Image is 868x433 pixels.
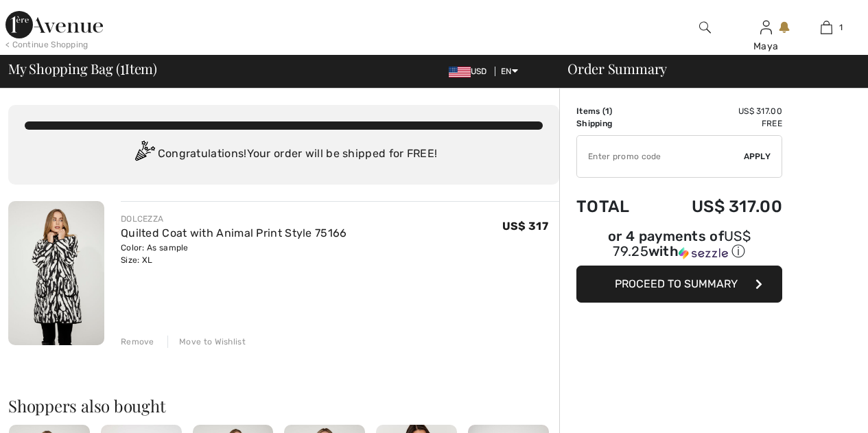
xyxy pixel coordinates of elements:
[576,266,782,303] button: Proceed to Summary
[576,230,782,261] div: or 4 payments of with
[653,183,782,230] td: US$ 317.00
[679,247,728,259] img: Sezzle
[551,62,860,75] div: Order Summary
[121,242,347,266] div: Color: As sample Size: XL
[576,105,653,117] td: Items ( )
[5,11,103,38] img: 1ère Avenue
[501,67,518,76] span: EN
[8,201,104,345] img: Quilted Coat with Animal Print Style 75166
[797,19,856,36] a: 1
[744,150,771,163] span: Apply
[449,67,493,76] span: USD
[613,228,751,259] span: US$ 79.25
[576,183,653,230] td: Total
[130,141,158,168] img: Congratulation2.svg
[760,19,772,36] img: My Info
[839,21,843,34] span: 1
[653,117,782,130] td: Free
[121,226,347,239] a: Quilted Coat with Animal Print Style 75166
[653,105,782,117] td: US$ 317.00
[449,67,471,78] img: US Dollar
[821,19,832,36] img: My Bag
[8,397,559,414] h2: Shoppers also bought
[736,39,796,54] div: Maya
[5,38,89,51] div: < Continue Shopping
[576,117,653,130] td: Shipping
[121,213,347,225] div: DOLCEZZA
[120,58,125,76] span: 1
[760,21,772,34] a: Sign In
[502,220,548,233] span: US$ 317
[121,336,154,348] div: Remove
[8,62,157,75] span: My Shopping Bag ( Item)
[615,277,738,290] span: Proceed to Summary
[167,336,246,348] div: Move to Wishlist
[605,106,609,116] span: 1
[25,141,543,168] div: Congratulations! Your order will be shipped for FREE!
[576,230,782,266] div: or 4 payments ofUS$ 79.25withSezzle Click to learn more about Sezzle
[577,136,744,177] input: Promo code
[699,19,711,36] img: search the website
